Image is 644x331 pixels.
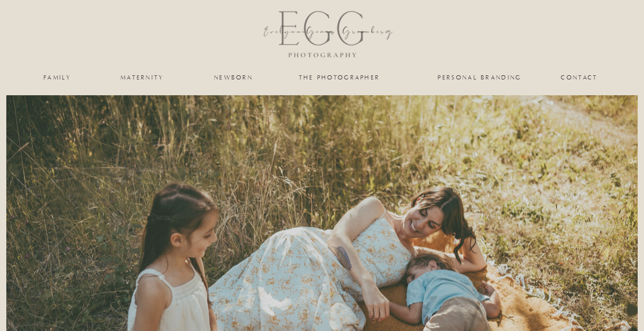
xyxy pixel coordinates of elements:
[437,74,523,81] a: personal branding
[212,74,255,81] a: newborn
[120,74,164,81] a: maternity
[36,74,79,81] a: family
[561,74,598,81] a: Contact
[287,74,392,81] a: the photographer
